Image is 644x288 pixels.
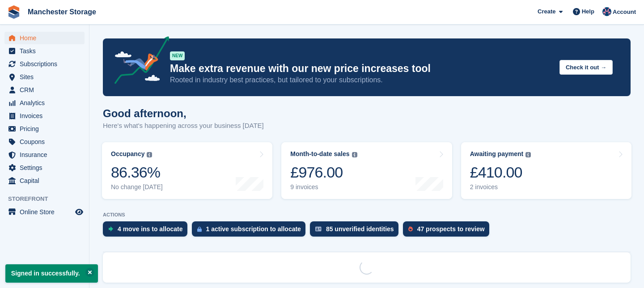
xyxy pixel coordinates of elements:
div: £410.00 [470,163,531,182]
span: Sites [20,71,73,83]
a: Occupancy 86.36% No change [DATE] [102,142,272,199]
a: menu [4,71,85,83]
img: icon-info-grey-7440780725fd019a000dd9b08b2336e03edf1995a4989e88bcd33f0948082b44.svg [525,152,531,157]
div: Occupancy [111,150,144,158]
a: menu [4,174,85,187]
a: menu [4,206,85,218]
span: Pricing [20,123,73,135]
img: stora-icon-8386f47178a22dfd0bd8f6a31ec36ba5ce8667c1dd55bd0f319d3a0aa187defe.svg [7,5,21,19]
a: menu [4,148,85,161]
span: Tasks [20,45,73,57]
a: menu [4,123,85,135]
div: 4 move ins to allocate [118,225,183,233]
a: Preview store [74,207,85,217]
a: 4 move ins to allocate [103,221,192,241]
div: No change [DATE] [111,183,163,191]
a: Manchester Storage [24,4,100,19]
a: menu [4,58,85,70]
img: prospect-51fa495bee0391a8d652442698ab0144808aea92771e9ea1ae160a38d050c398.svg [408,226,413,232]
span: Capital [20,174,73,187]
div: 9 invoices [290,183,357,191]
a: menu [4,97,85,109]
a: Month-to-date sales £976.00 9 invoices [281,142,452,199]
span: Invoices [20,110,73,122]
a: 85 unverified identities [310,221,403,241]
div: 47 prospects to review [417,225,485,233]
p: Here's what's happening across your business [DATE] [103,121,264,131]
span: Storefront [8,195,89,203]
a: menu [4,110,85,122]
button: Check it out → [559,60,613,75]
div: £976.00 [290,163,357,182]
span: Analytics [20,97,73,109]
p: Make extra revenue with our new price increases tool [170,62,552,75]
div: 85 unverified identities [326,225,394,233]
p: Signed in successfully. [5,264,98,283]
a: menu [4,84,85,96]
div: 1 active subscription to allocate [206,225,301,233]
span: Online Store [20,206,73,218]
span: CRM [20,84,73,96]
span: Create [538,7,555,16]
p: Rooted in industry best practices, but tailored to your subscriptions. [170,75,552,85]
a: 47 prospects to review [403,221,494,241]
img: icon-info-grey-7440780725fd019a000dd9b08b2336e03edf1995a4989e88bcd33f0948082b44.svg [147,152,152,157]
span: Insurance [20,148,73,161]
a: menu [4,45,85,57]
span: Settings [20,161,73,174]
img: icon-info-grey-7440780725fd019a000dd9b08b2336e03edf1995a4989e88bcd33f0948082b44.svg [352,152,357,157]
img: active_subscription_to_allocate_icon-d502201f5373d7db506a760aba3b589e785aa758c864c3986d89f69b8ff3... [197,226,202,232]
h1: Good afternoon, [103,107,264,119]
span: Coupons [20,136,73,148]
div: 2 invoices [470,183,531,191]
div: 86.36% [111,163,163,182]
p: ACTIONS [103,212,631,218]
a: 1 active subscription to allocate [192,221,310,241]
img: price-adjustments-announcement-icon-8257ccfd72463d97f412b2fc003d46551f7dbcb40ab6d574587a9cd5c0d94... [107,36,169,87]
span: Home [20,32,73,44]
div: Awaiting payment [470,150,524,158]
a: menu [4,136,85,148]
span: Subscriptions [20,58,73,70]
div: NEW [170,51,185,60]
a: Awaiting payment £410.00 2 invoices [461,142,631,199]
span: Account [613,8,636,17]
a: menu [4,161,85,174]
span: Help [582,7,594,16]
div: Month-to-date sales [290,150,349,158]
a: menu [4,32,85,44]
img: verify_identity-adf6edd0f0f0b5bbfe63781bf79b02c33cf7c696d77639b501bdc392416b5a36.svg [315,226,322,232]
img: move_ins_to_allocate_icon-fdf77a2bb77ea45bf5b3d319d69a93e2d87916cf1d5bf7949dd705db3b84f3ca.svg [108,226,113,232]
